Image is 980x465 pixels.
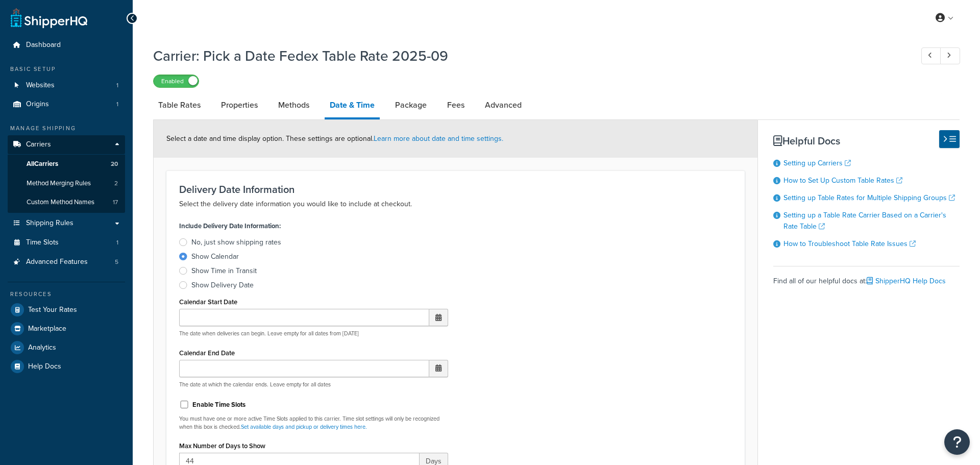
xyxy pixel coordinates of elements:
span: 1 [116,81,118,90]
a: ShipperHQ Help Docs [867,276,946,286]
a: Time Slots1 [8,233,125,252]
a: Setting up a Table Rate Carrier Based on a Carrier's Rate Table [783,210,946,232]
div: Find all of our helpful docs at: [773,266,960,288]
a: Marketplace [8,320,125,338]
span: All Carriers [27,160,58,168]
span: 2 [114,179,118,188]
span: Origins [26,100,49,109]
button: Open Resource Center [944,429,970,455]
a: Setting up Table Rates for Multiple Shipping Groups [783,192,955,203]
label: Max Number of Days to Show [179,442,265,450]
a: Analytics [8,338,125,357]
span: Websites [26,81,55,90]
div: Show Calendar [191,252,239,262]
a: Learn more about date and time settings. [374,133,503,144]
span: Analytics [28,344,56,352]
span: 17 [113,198,118,207]
label: Calendar End Date [179,349,235,357]
li: Carriers [8,135,125,213]
p: You must have one or more active Time Slots applied to this carrier. Time slot settings will only... [179,415,448,431]
span: Custom Method Names [27,198,94,207]
span: Select a date and time display option. These settings are optional. [166,133,503,144]
p: Select the delivery date information you would like to include at checkout. [179,198,732,210]
span: 20 [111,160,118,168]
a: Custom Method Names17 [8,193,125,212]
a: Dashboard [8,36,125,55]
span: 1 [116,238,118,247]
button: Hide Help Docs [939,130,960,148]
a: Websites1 [8,76,125,95]
a: Test Your Rates [8,301,125,319]
a: Advanced [480,93,527,117]
div: Manage Shipping [8,124,125,133]
h3: Helpful Docs [773,135,960,146]
a: How to Set Up Custom Table Rates [783,175,902,186]
li: Origins [8,95,125,114]
li: Websites [8,76,125,95]
span: Test Your Rates [28,306,77,314]
li: Custom Method Names [8,193,125,212]
div: Resources [8,290,125,299]
p: The date when deliveries can begin. Leave empty for all dates from [DATE] [179,330,448,337]
a: Help Docs [8,357,125,376]
a: Properties [216,93,263,117]
label: Enabled [154,75,199,87]
a: Advanced Features5 [8,253,125,272]
div: No, just show shipping rates [191,237,281,248]
span: Shipping Rules [26,219,73,228]
label: Calendar Start Date [179,298,237,306]
a: Date & Time [325,93,380,119]
a: Origins1 [8,95,125,114]
label: Enable Time Slots [192,400,246,409]
a: Methods [273,93,314,117]
li: Time Slots [8,233,125,252]
h1: Carrier: Pick a Date Fedex Table Rate 2025-09 [153,46,902,66]
a: Next Record [940,47,960,64]
span: Help Docs [28,362,61,371]
a: How to Troubleshoot Table Rate Issues [783,238,916,249]
span: Carriers [26,140,51,149]
span: 1 [116,100,118,109]
div: Basic Setup [8,65,125,74]
a: Set available days and pickup or delivery times here. [241,423,367,431]
span: Advanced Features [26,258,88,266]
p: The date at which the calendar ends. Leave empty for all dates [179,381,448,388]
a: Package [390,93,432,117]
a: Fees [442,93,470,117]
li: Method Merging Rules [8,174,125,193]
span: Marketplace [28,325,66,333]
a: Method Merging Rules2 [8,174,125,193]
span: 5 [115,258,118,266]
h3: Delivery Date Information [179,184,732,195]
a: Previous Record [921,47,941,64]
span: Dashboard [26,41,61,50]
a: Carriers [8,135,125,154]
a: AllCarriers20 [8,155,125,174]
a: Table Rates [153,93,206,117]
span: Time Slots [26,238,59,247]
a: Shipping Rules [8,214,125,233]
div: Show Time in Transit [191,266,257,276]
a: Setting up Carriers [783,158,851,168]
label: Include Delivery Date Information: [179,219,281,233]
li: Advanced Features [8,253,125,272]
span: Method Merging Rules [27,179,91,188]
div: Show Delivery Date [191,280,254,290]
